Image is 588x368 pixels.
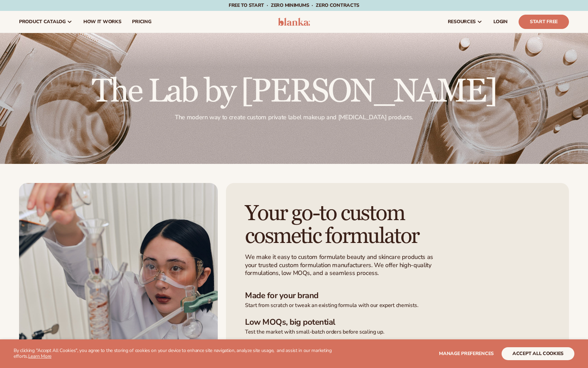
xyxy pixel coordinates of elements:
[439,347,494,360] button: Manage preferences
[448,19,476,25] span: resources
[245,302,550,309] p: Start from scratch or tweak an existing formula with our expert chemists.
[14,348,349,359] p: By clicking "Accept All Cookies", you agree to the storing of cookies on your device to enhance s...
[245,291,550,301] h3: Made for your brand
[502,347,574,360] button: accept all cookies
[439,350,494,357] span: Manage preferences
[127,11,157,33] a: pricing
[14,11,78,33] a: product catalog
[245,253,437,277] p: We make it easy to custom formulate beauty and skincare products as your trusted custom formulati...
[132,19,151,25] span: pricing
[92,75,496,108] h2: The Lab by [PERSON_NAME]
[493,19,508,25] span: LOGIN
[442,11,488,33] a: resources
[245,202,452,248] h1: Your go-to custom cosmetic formulator
[92,113,496,121] p: The modern way to create custom private label makeup and [MEDICAL_DATA] products.
[229,2,359,9] span: Free to start · ZERO minimums · ZERO contracts
[78,11,127,33] a: How It Works
[519,15,569,29] a: Start Free
[245,317,550,327] h3: Low MOQs, big potential
[488,11,513,33] a: LOGIN
[245,328,550,336] p: Test the market with small-batch orders before scaling up.
[19,19,66,25] span: product catalog
[28,353,51,359] a: Learn More
[83,19,121,25] span: How It Works
[278,18,310,26] img: logo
